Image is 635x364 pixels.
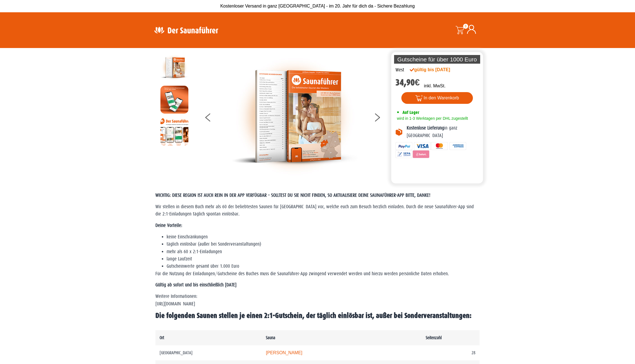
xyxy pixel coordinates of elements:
[155,312,471,320] b: Die folgenden Saunen stellen je einen 2:1-Gutschein, der täglich einlösbar ist, außer bei Sonderv...
[266,335,275,340] b: Sauna
[220,4,415,8] span: Kostenloser Versand in ganz [GEOGRAPHIC_DATA] - im 20. Jahr für dich da - Sichere Bezahlung
[160,86,188,114] img: MOCKUP-iPhone_regional
[155,270,480,277] p: Für die Nutzung der Einladungen/Gutscheine des Buches muss die Saunaführer-App zwingend verwendet...
[410,66,462,73] div: gültig bis [DATE]
[426,335,442,340] b: Seitenzahl
[415,77,420,88] span: €
[155,193,430,198] span: WICHTIG: DIESE REGION IST AUCH REIN IN DER APP VERFÜGBAR – SOLLTEST DU SIE NICHT FINDEN, SO AKTUA...
[160,118,188,146] img: Anleitung7tn
[407,124,479,139] p: in ganz [GEOGRAPHIC_DATA]
[167,248,480,255] li: mehr als 60 x 2:1-Einladungen
[160,54,188,82] img: der-saunafuehrer-2025-west
[394,55,480,64] p: Gutscheine für über 1000 Euro
[232,54,357,179] img: der-saunafuehrer-2025-west
[395,66,404,74] div: West
[395,77,420,88] bdi: 34,90
[155,282,236,288] strong: Gültig ab sofort und bis einschließlich [DATE]
[167,263,480,270] li: Gutscheinwerte gesamt über 1.000 Euro
[167,233,480,241] li: keine Einschränkungen
[167,255,480,263] li: lange Laufzeit
[155,293,480,308] p: Weitere Informationen: [URL][DOMAIN_NAME]
[424,83,446,89] p: inkl. MwSt.
[402,110,419,115] span: Auf Lager
[155,345,262,360] td: [GEOGRAPHIC_DATA]
[266,350,302,355] a: [PERSON_NAME]
[160,335,164,340] b: Ort
[421,345,480,360] td: 28
[167,241,480,248] li: täglich einlösbar (außer bei Sonderveranstaltungen)
[401,92,473,104] button: In den Warenkorb
[155,223,182,228] strong: Deine Vorteile:
[407,125,444,131] b: Kostenlose Lieferung
[395,116,468,121] span: wird in 1-3 Werktagen per DHL zugestellt
[155,204,474,217] span: Wir stellen in diesem Buch mehr als 60 der beliebtesten Saunen für [GEOGRAPHIC_DATA] vor, welche ...
[463,24,468,29] span: 0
